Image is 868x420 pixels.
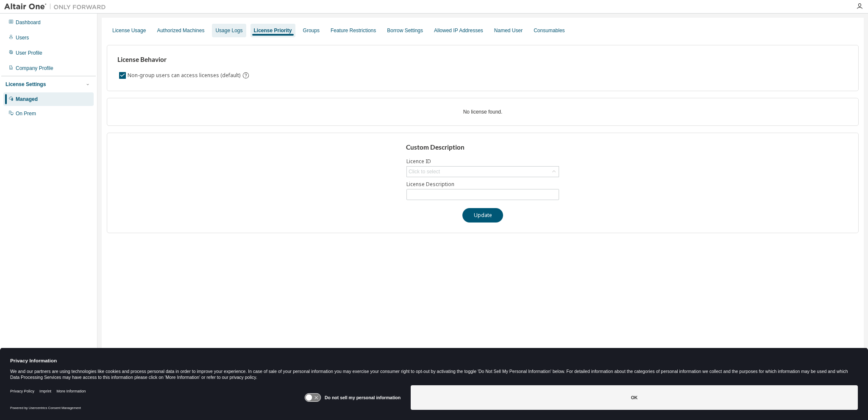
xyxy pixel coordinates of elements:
div: Feature Restrictions [331,27,376,34]
div: Allowed IP Addresses [434,27,483,34]
h3: License Behavior [117,56,248,64]
div: Click to select [407,167,559,177]
div: Users [16,34,29,41]
div: Managed [16,96,38,103]
div: License Settings [6,81,46,88]
img: Altair One [4,3,110,11]
div: Dashboard [16,19,41,26]
div: Authorized Machines [157,27,204,34]
div: Borrow Settings [387,27,423,34]
div: Consumables [534,27,565,34]
div: User Profile [16,50,42,56]
div: Groups [303,27,320,34]
h3: Custom Description [406,143,560,152]
svg: By default any user not assigned to any group can access any license. Turn this setting off to di... [242,72,250,79]
label: License Description [406,181,559,188]
div: Usage Logs [215,27,242,34]
label: Licence ID [406,158,559,165]
div: Click to select [409,168,440,175]
div: On Prem [16,110,36,117]
button: Update [462,208,503,223]
div: Company Profile [16,65,53,72]
div: License Priority [254,27,292,34]
label: Non-group users can access licenses (default) [128,70,242,81]
div: Named User [494,27,523,34]
div: License Usage [112,27,146,34]
div: No license found. [117,108,848,115]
